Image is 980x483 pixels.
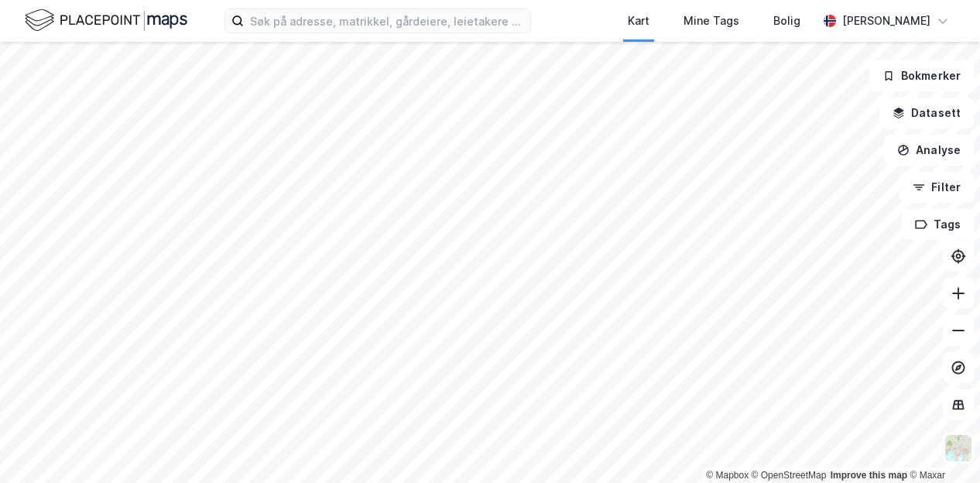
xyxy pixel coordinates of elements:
a: OpenStreetMap [752,470,827,481]
div: [PERSON_NAME] [842,12,930,30]
button: Datasett [879,98,974,128]
iframe: Chat Widget [903,409,980,483]
div: Mine Tags [684,12,739,30]
button: Analyse [884,135,974,166]
a: Improve this map [831,470,907,481]
div: Kart [628,12,649,30]
button: Filter [899,172,974,203]
input: Søk på adresse, matrikkel, gårdeiere, leietakere eller personer [244,9,530,33]
a: Mapbox [706,470,749,481]
button: Bokmerker [869,60,974,91]
div: Bolig [773,12,800,30]
button: Tags [902,209,974,240]
img: logo.f888ab2527a4732fd821a326f86c7f29.svg [25,7,187,34]
div: Kontrollprogram for chat [903,409,980,483]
